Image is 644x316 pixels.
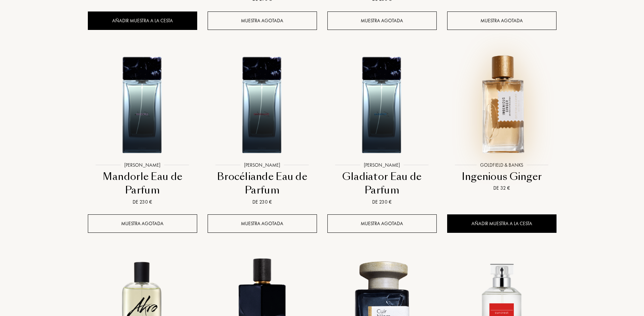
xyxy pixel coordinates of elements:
[89,50,196,158] img: Mandorle Eau de Parfum Sora Dora
[91,198,194,206] div: De 230 €
[327,11,437,30] div: Muestra agotada
[327,214,437,233] div: Muestra agotada
[330,198,434,206] div: De 230 €
[208,42,317,214] a: Brocéliande Eau de Parfum Sora Dora[PERSON_NAME]Brocéliande Eau de ParfumDe 230 €
[448,50,556,158] img: Ingenious Ginger Goldfield & Banks
[88,42,197,214] a: Mandorle Eau de Parfum Sora Dora[PERSON_NAME]Mandorle Eau de ParfumDe 230 €
[208,11,317,30] div: Muestra agotada
[328,50,436,158] img: Gladiator Eau de Parfum Sora Dora
[327,42,437,214] a: Gladiator Eau de Parfum Sora Dora[PERSON_NAME]Gladiator Eau de ParfumDe 230 €
[88,214,197,233] div: Muestra agotada
[210,170,314,197] div: Brocéliande Eau de Parfum
[447,11,557,30] div: Muestra agotada
[88,11,197,30] div: Añadir muestra a la cesta
[91,170,194,197] div: Mandorle Eau de Parfum
[208,214,317,233] div: Muestra agotada
[330,170,434,197] div: Gladiator Eau de Parfum
[450,184,554,192] div: De 32 €
[447,42,557,201] a: Ingenious Ginger Goldfield & BanksGoldfield & BanksIngenious GingerDe 32 €
[208,50,316,158] img: Brocéliande Eau de Parfum Sora Dora
[210,198,314,206] div: De 230 €
[447,214,557,233] div: Añadir muestra a la cesta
